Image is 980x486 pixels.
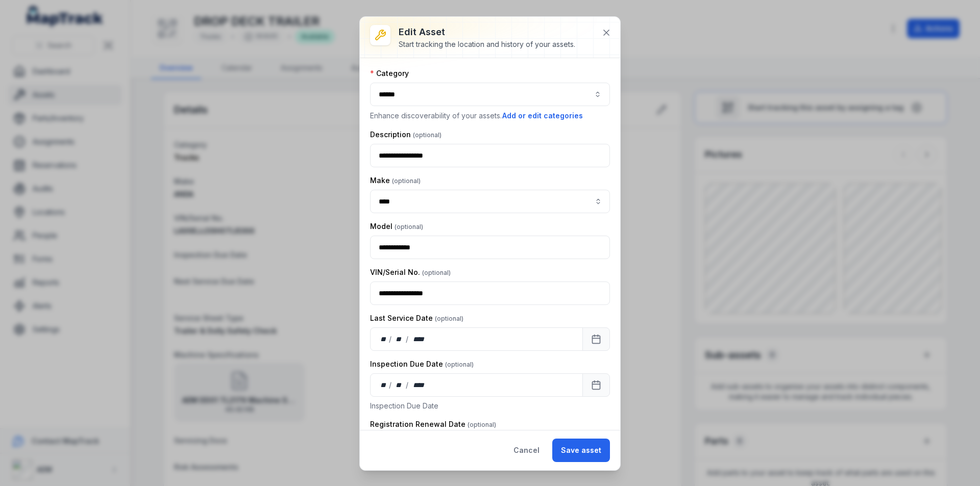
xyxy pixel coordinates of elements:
label: Registration Renewal Date [370,419,496,429]
div: day, [379,334,389,344]
div: month, [393,380,406,390]
div: day, [379,380,389,390]
button: Save asset [552,439,610,462]
label: Inspection Due Date [370,359,474,369]
label: Model [370,221,423,232]
button: Calendar [582,373,610,397]
label: Category [370,68,409,79]
div: / [406,334,409,344]
p: Inspection Due Date [370,401,610,411]
div: / [389,380,393,390]
button: Calendar [582,327,610,351]
label: Description [370,130,442,140]
div: / [389,334,393,344]
button: Cancel [505,439,548,462]
input: asset-edit:cf[8261eee4-602e-4976-b39b-47b762924e3f]-label [370,190,610,213]
label: Last Service Date [370,313,463,323]
label: Make [370,175,421,186]
div: month, [393,334,406,344]
div: / [406,380,409,390]
p: Enhance discoverability of your assets. [370,110,610,121]
div: Start tracking the location and history of your assets. [399,39,575,49]
div: year, [409,380,428,390]
h3: Edit asset [399,25,575,39]
label: VIN/Serial No. [370,267,451,277]
div: year, [409,334,428,344]
button: Add or edit categories [502,110,583,121]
